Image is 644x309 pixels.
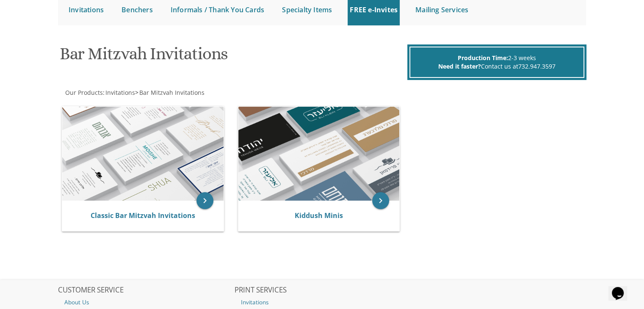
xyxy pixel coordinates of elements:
span: Production Time: [458,54,508,62]
div: : [58,88,322,97]
img: Kiddush Minis [238,107,400,201]
span: Invitations [105,88,135,97]
a: Invitations [105,88,135,97]
a: keyboard_arrow_right [196,192,213,209]
a: 732.947.3597 [518,62,556,70]
iframe: chat widget [608,275,636,301]
a: Our Products [64,88,103,97]
a: Bar Mitzvah Invitations [138,88,205,97]
h1: Bar Mitzvah Invitations [60,44,405,69]
a: keyboard_arrow_right [372,192,389,209]
a: About Us [58,297,233,308]
h2: CUSTOMER SERVICE [58,286,233,295]
span: Bar Mitzvah Invitations [139,88,205,97]
h2: PRINT SERVICES [235,286,410,295]
a: Invitations [235,297,410,308]
a: Classic Bar Mitzvah Invitations [91,211,195,220]
span: Need it faster? [438,62,481,70]
a: Kiddush Minis [295,211,343,220]
div: 2-3 weeks Contact us at [409,47,584,78]
img: Classic Bar Mitzvah Invitations [62,107,224,201]
span: > [135,88,205,97]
